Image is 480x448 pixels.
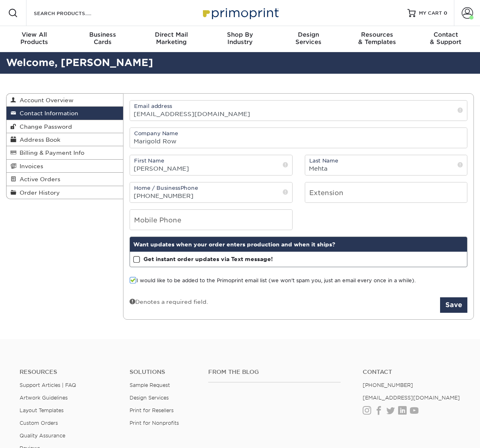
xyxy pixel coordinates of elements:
a: Account Overview [7,94,123,107]
span: Active Orders [16,176,60,182]
a: Active Orders [7,173,123,186]
span: Shop By [206,31,274,38]
span: Contact [412,31,480,38]
a: BusinessCards [68,26,137,52]
a: Print for Resellers [130,407,174,413]
h4: From the Blog [208,369,340,376]
a: Direct MailMarketing [137,26,206,52]
a: Invoices [7,160,123,173]
div: Services [274,31,343,46]
a: Artwork Guidelines [20,395,68,401]
label: I would like to be added to the Primoprint email list (we won't spam you, just an email every onc... [130,277,416,285]
span: Billing & Payment Info [16,149,84,156]
span: Change Password [16,123,72,130]
strong: Get instant order updates via Text message! [143,256,273,262]
a: Resources& Templates [343,26,411,52]
span: Address Book [16,136,60,143]
a: Design Services [130,395,169,401]
span: Order History [16,189,60,196]
div: & Support [412,31,480,46]
a: Sample Request [130,382,170,388]
div: Want updates when your order enters production and when it ships? [130,237,467,252]
a: Change Password [7,120,123,133]
img: Primoprint [199,4,281,22]
a: Contact [363,369,460,376]
a: Address Book [7,133,123,146]
a: Order History [7,186,123,199]
a: Shop ByIndustry [206,26,274,52]
div: Cards [68,31,137,46]
span: Account Overview [16,97,73,103]
div: Industry [206,31,274,46]
span: Business [68,31,137,38]
a: DesignServices [274,26,343,52]
h4: Resources [20,369,117,376]
h4: Solutions [130,369,196,376]
div: & Templates [343,31,411,46]
a: Custom Orders [20,420,58,426]
button: Save [440,297,467,313]
span: 0 [444,10,447,16]
span: Resources [343,31,411,38]
a: Billing & Payment Info [7,146,123,159]
span: Contact Information [16,110,78,116]
a: Print for Nonprofits [130,420,179,426]
input: SEARCH PRODUCTS..... [33,8,112,18]
span: Direct Mail [137,31,206,38]
a: [EMAIL_ADDRESS][DOMAIN_NAME] [363,395,460,401]
span: MY CART [419,10,442,17]
iframe: Google Customer Reviews [2,423,69,445]
div: Marketing [137,31,206,46]
a: Support Articles | FAQ [20,382,76,388]
a: Contact Information [7,107,123,120]
a: [PHONE_NUMBER] [363,382,413,388]
span: Invoices [16,163,43,169]
a: Layout Templates [20,407,64,413]
a: Contact& Support [412,26,480,52]
span: Design [274,31,343,38]
div: Denotes a required field. [130,297,208,306]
